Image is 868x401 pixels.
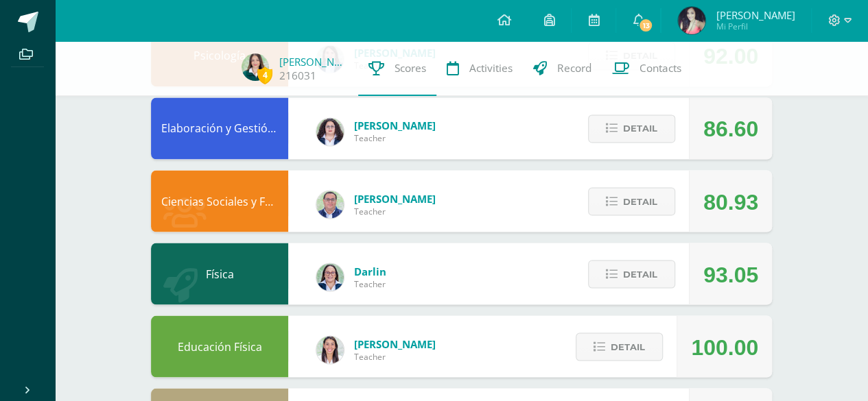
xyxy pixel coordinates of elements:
img: d686daa607961b8b187ff7fdc61e0d8f.png [678,7,705,34]
span: Contacts [640,61,681,75]
div: 100.00 [691,316,758,378]
span: Teacher [354,278,386,289]
img: 440199d59a1bb4a241a9983326ac7319.png [242,53,269,81]
div: Ciencias Sociales y Formación Ciudadana 4 [151,170,288,232]
span: Scores [395,61,426,75]
span: Darlin [354,264,386,278]
button: Detail [588,187,675,215]
span: Detail [623,189,657,214]
div: 86.60 [703,98,758,160]
span: Detail [623,116,657,141]
span: Detail [623,261,657,287]
img: c1c1b07ef08c5b34f56a5eb7b3c08b85.png [316,191,344,218]
button: Detail [588,114,675,143]
a: [PERSON_NAME] [279,55,348,69]
div: Física [151,243,288,304]
button: Detail [576,332,663,361]
a: 216031 [279,69,316,83]
span: [PERSON_NAME] [354,337,436,350]
img: ba02aa29de7e60e5f6614f4096ff8928.png [316,118,344,145]
span: Teacher [354,205,436,217]
span: [PERSON_NAME] [354,119,436,132]
div: 80.93 [703,171,758,232]
span: Detail [611,334,645,359]
span: Record [557,61,591,75]
div: Educación Física [151,315,288,377]
div: 93.05 [703,243,758,305]
span: [PERSON_NAME] [716,8,795,22]
span: Teacher [354,350,436,362]
button: Detail [588,260,675,288]
a: Scores [358,41,436,96]
a: Record [523,41,602,96]
span: 13 [638,18,653,33]
span: [PERSON_NAME] [354,191,436,205]
img: 68dbb99899dc55733cac1a14d9d2f825.png [316,336,344,363]
a: Activities [436,41,523,96]
span: Mi Perfil [716,21,795,32]
span: Activities [469,61,513,75]
span: Teacher [354,132,436,144]
img: 571966f00f586896050bf2f129d9ef0a.png [316,263,344,291]
div: Elaboración y Gestión de Proyectos [151,97,288,159]
a: Contacts [602,41,692,96]
span: 4 [257,66,272,84]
